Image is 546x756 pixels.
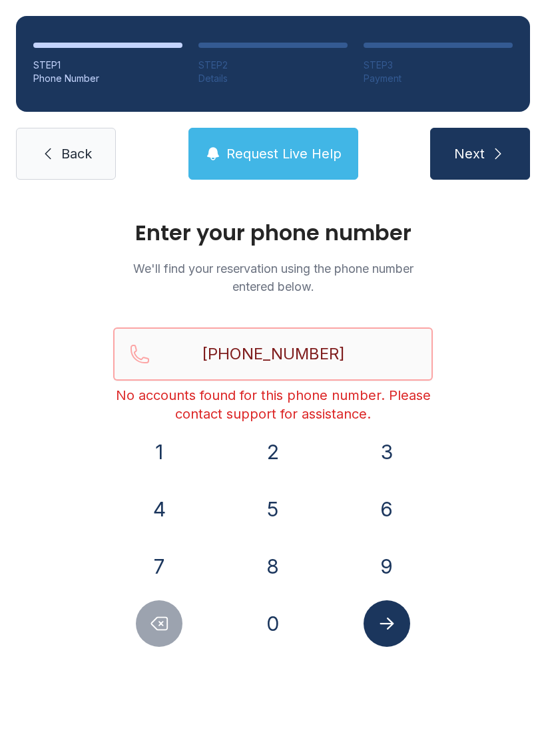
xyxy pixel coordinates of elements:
button: Submit lookup form [364,600,410,647]
div: STEP 2 [198,59,348,72]
div: STEP 1 [33,59,182,72]
button: 7 [136,543,182,590]
div: STEP 3 [364,59,513,72]
button: 6 [364,486,410,532]
p: We'll find your reservation using the phone number entered below. [113,260,433,295]
button: 5 [250,486,296,532]
div: Phone Number [33,72,182,85]
div: Payment [364,72,513,85]
button: 2 [250,429,296,475]
h1: Enter your phone number [113,222,433,244]
div: No accounts found for this phone number. Please contact support for assistance. [113,386,433,423]
span: Back [61,144,92,163]
button: 1 [136,429,182,475]
input: Reservation phone number [113,327,433,381]
span: Request Live Help [226,144,342,163]
button: 3 [364,429,410,475]
button: 4 [136,486,182,532]
button: Delete number [136,600,182,647]
button: 9 [364,543,410,590]
button: 8 [250,543,296,590]
button: 0 [250,600,296,647]
span: Next [454,144,485,163]
div: Details [198,72,348,85]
